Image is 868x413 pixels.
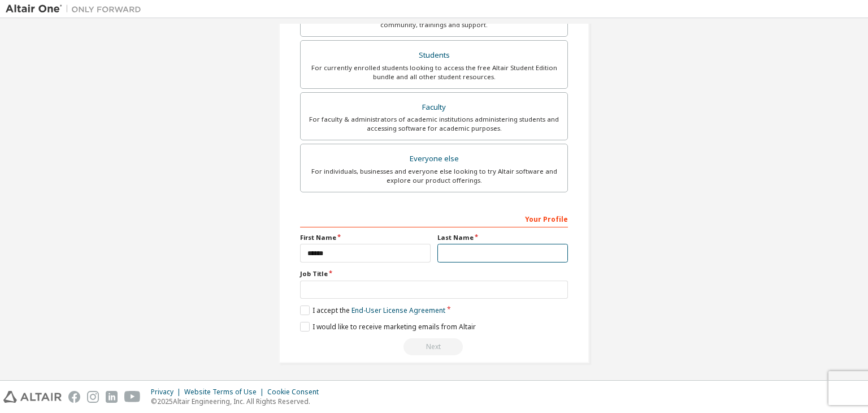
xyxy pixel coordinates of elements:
[300,306,445,315] label: I accept the
[307,100,561,115] div: Faculty
[300,233,431,242] label: First Name
[300,338,568,355] div: Read and acccept EULA to continue
[300,322,476,332] label: I would like to receive marketing emails from Altair
[6,3,147,15] img: Altair One
[307,63,561,81] div: For currently enrolled students looking to access the free Altair Student Edition bundle and all ...
[267,388,325,397] div: Cookie Consent
[68,391,80,403] img: facebook.svg
[307,151,561,167] div: Everyone else
[184,388,267,397] div: Website Terms of Use
[351,306,445,315] a: End-User License Agreement
[151,397,325,406] p: © 2025 Altair Engineering, Inc. All Rights Reserved.
[124,391,141,403] img: youtube.svg
[300,269,568,278] label: Job Title
[3,391,62,403] img: altair_logo.svg
[437,233,568,242] label: Last Name
[307,48,561,63] div: Students
[151,388,184,397] div: Privacy
[307,115,561,133] div: For faculty & administrators of academic institutions administering students and accessing softwa...
[307,167,561,185] div: For individuals, businesses and everyone else looking to try Altair software and explore our prod...
[300,209,568,227] div: Your Profile
[106,391,118,403] img: linkedin.svg
[87,391,99,403] img: instagram.svg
